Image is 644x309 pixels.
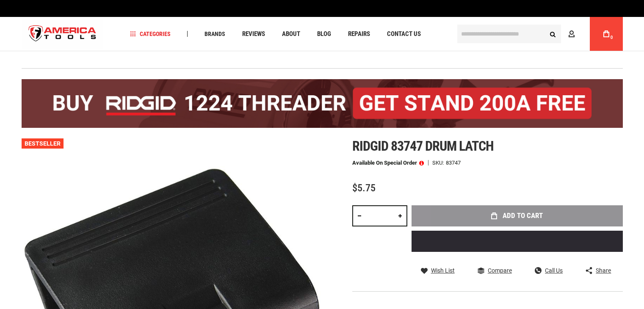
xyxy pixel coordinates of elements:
[201,28,229,40] a: Brands
[348,31,370,37] span: Repairs
[387,31,421,37] span: Contact Us
[545,26,561,42] button: Search
[126,28,174,40] a: Categories
[344,28,374,40] a: Repairs
[446,160,461,166] div: 83747
[282,31,300,37] span: About
[596,268,611,273] span: Share
[205,31,225,37] span: Brands
[488,268,512,273] span: Compare
[278,28,304,40] a: About
[317,31,331,37] span: Blog
[383,28,425,40] a: Contact Us
[431,268,455,273] span: Wish List
[545,268,563,273] span: Call Us
[598,17,614,51] a: 0
[432,160,446,166] strong: SKU
[535,267,563,274] a: Call Us
[611,35,613,40] span: 0
[421,267,455,274] a: Wish List
[22,18,104,50] a: store logo
[22,18,104,50] img: America Tools
[478,267,512,274] a: Compare
[238,28,269,40] a: Reviews
[352,160,424,166] p: Available on Special Order
[130,31,171,37] span: Categories
[242,31,265,37] span: Reviews
[352,138,494,154] span: Ridgid 83747 drum latch
[352,182,376,194] span: $5.75
[22,79,623,128] img: BOGO: Buy the RIDGID® 1224 Threader (26092), get the 92467 200A Stand FREE!
[313,28,335,40] a: Blog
